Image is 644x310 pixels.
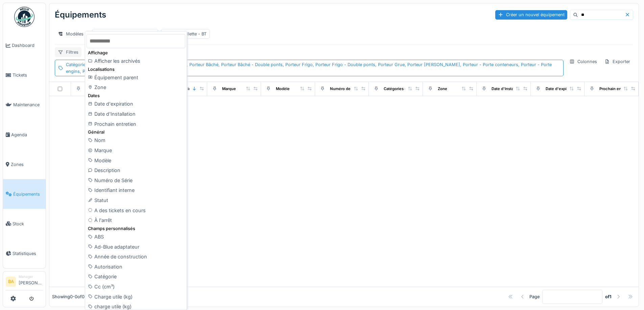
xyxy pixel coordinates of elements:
div: Description [87,165,185,175]
div: Date d'expiration [546,86,577,92]
div: Numéro de Série [87,175,185,186]
div: Autorisation [87,262,185,272]
div: Année de construction [87,252,185,262]
div: Nom [87,135,185,145]
div: Créer un nouvel équipement [495,10,567,19]
div: Localisations [87,66,185,73]
div: Modèles [55,29,87,39]
div: Équipements [55,6,106,24]
strong: of 1 [605,293,612,300]
div: Ad-Blue adaptateur [87,242,185,252]
div: Catégories d'équipement [66,61,560,74]
div: Date d'Installation [492,86,525,92]
div: Marque [87,145,185,156]
div: Équipement parent [87,73,185,83]
div: Modèle [87,156,185,166]
div: Affichage [87,50,185,56]
div: Page [529,293,540,300]
div: Catégorie [87,272,185,282]
div: Date d'expiration [87,99,185,109]
div: Numéro de Série [330,86,361,92]
span: Stock [13,221,43,227]
div: Prochain entretien [87,119,185,129]
span: Agenda [11,132,43,138]
div: Modèle [276,86,290,92]
div: Colonnes [566,57,600,66]
div: Général [87,129,185,135]
div: Cc (cm³) [87,282,185,292]
div: Showing 0 - 0 of 0 [52,293,85,300]
div: Catégories d'équipement [384,86,431,92]
div: A des tickets en cours [87,205,185,216]
div: Champs personnalisés [87,225,185,232]
div: Zone [87,82,185,92]
div: Filtres [55,47,81,57]
div: Dates [87,92,185,99]
li: BA [6,277,16,287]
div: Manager [19,274,43,279]
img: Badge_color-CXgf-gQk.svg [14,7,34,27]
div: Afficher les archivés [87,56,185,66]
span: Dashboard [12,42,43,49]
div: Date d'Installation [87,109,185,119]
div: Exporter [601,57,633,66]
div: Marque [222,86,236,92]
div: Prochain entretien [599,86,634,92]
li: [PERSON_NAME] [19,274,43,289]
span: Équipements [13,191,43,197]
div: À l'arrêt [87,215,185,225]
div: Charge utile (kg) [87,292,185,302]
span: Maintenance [13,102,43,108]
span: Zones [11,161,43,168]
span: Statistiques [13,250,43,257]
span: Tickets [13,72,43,78]
span: : Tracteur Double ponts, Tracteur, Porteur Bâché, Porteur Bâché - Double ponts, Porteur Frigo, Po... [66,62,552,74]
div: Statut [87,195,185,205]
div: ABS [87,232,185,242]
div: Zone [438,86,447,92]
div: Identifiant interne [87,185,185,195]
